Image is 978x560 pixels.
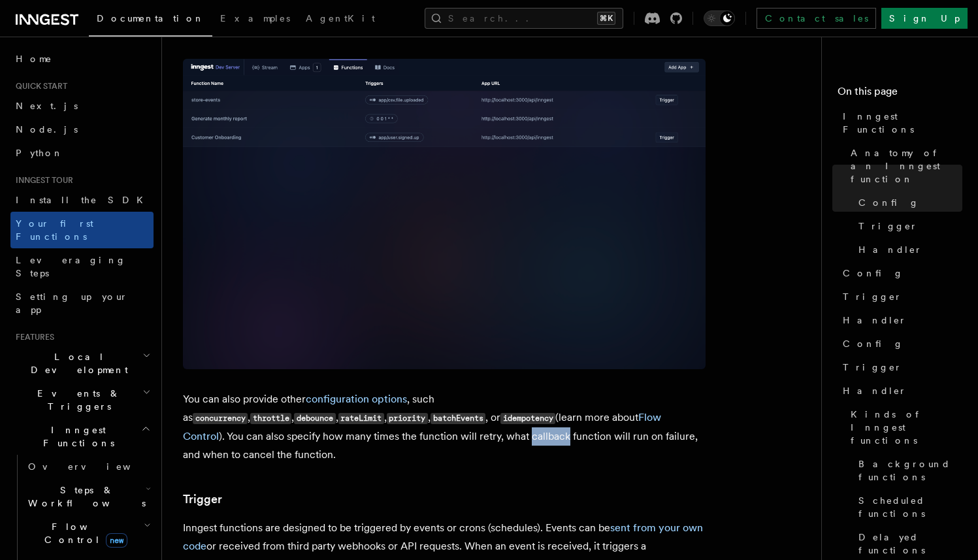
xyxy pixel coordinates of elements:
span: Trigger [843,361,902,374]
span: Home [16,52,52,65]
span: Config [843,267,904,280]
button: Local Development [10,345,154,382]
span: new [106,533,127,548]
a: Leveraging Steps [10,248,154,285]
a: Config [838,261,962,285]
span: Next.js [16,101,78,111]
span: Handler [843,314,907,327]
a: Setting up your app [10,285,154,321]
span: Handler [843,384,907,397]
button: Toggle dark mode [704,10,735,26]
span: Events & Triggers [10,387,142,413]
a: Background functions [853,452,962,489]
a: Config [853,191,962,214]
a: Contact sales [757,8,876,29]
span: Your first Functions [16,218,93,242]
span: Node.js [16,124,78,135]
span: Python [16,148,63,158]
a: Inngest Functions [838,105,962,141]
span: Local Development [10,350,142,376]
span: Quick start [10,81,67,91]
span: Steps & Workflows [23,484,146,510]
a: Handler [853,238,962,261]
code: idempotency [500,413,555,424]
a: Trigger [838,355,962,379]
span: Inngest Functions [10,423,141,450]
button: Flow Controlnew [23,515,154,552]
a: Trigger [183,490,222,508]
span: Config [858,196,919,209]
span: Leveraging Steps [16,255,126,278]
span: Examples [220,13,290,24]
a: Trigger [853,214,962,238]
span: Handler [858,243,922,256]
code: throttle [250,413,291,424]
a: Handler [838,379,962,403]
span: Trigger [843,290,902,303]
a: Documentation [89,4,212,37]
a: Overview [23,455,154,478]
code: priority [387,413,428,424]
button: Inngest Functions [10,418,154,455]
a: Sign Up [881,8,968,29]
span: Trigger [858,220,918,233]
a: Anatomy of an Inngest function [845,141,962,191]
code: concurrency [193,413,248,424]
span: Delayed functions [858,531,962,557]
button: Steps & Workflows [23,478,154,515]
button: Search...⌘K [425,8,623,29]
a: Your first Functions [10,212,154,248]
span: Background functions [858,457,962,484]
a: Examples [212,4,298,35]
span: Flow Control [23,520,144,546]
span: Inngest tour [10,175,73,186]
span: Anatomy of an Inngest function [851,146,962,186]
a: configuration options [306,393,407,405]
h4: On this page [838,84,962,105]
span: Inngest Functions [843,110,962,136]
img: Screenshot of the Inngest Dev Server interface showing three functions listed under the 'Function... [183,59,706,369]
p: You can also provide other , such as , , , , , , or (learn more about ). You can also specify how... [183,390,706,464]
span: Setting up your app [16,291,128,315]
span: Config [843,337,904,350]
span: Install the SDK [16,195,151,205]
a: Config [838,332,962,355]
kbd: ⌘K [597,12,615,25]
span: Overview [28,461,163,472]
a: Scheduled functions [853,489,962,525]
a: Trigger [838,285,962,308]
a: Install the SDK [10,188,154,212]
a: Kinds of Inngest functions [845,403,962,452]
code: debounce [294,413,335,424]
code: rateLimit [338,413,384,424]
a: Python [10,141,154,165]
button: Events & Triggers [10,382,154,418]
a: Node.js [10,118,154,141]
a: Flow Control [183,411,661,442]
span: Scheduled functions [858,494,962,520]
span: Features [10,332,54,342]
a: Home [10,47,154,71]
code: batchEvents [431,413,485,424]
a: AgentKit [298,4,383,35]
a: sent from your own code [183,521,703,552]
span: Documentation [97,13,204,24]
a: Next.js [10,94,154,118]
span: Kinds of Inngest functions [851,408,962,447]
a: Handler [838,308,962,332]
span: AgentKit [306,13,375,24]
